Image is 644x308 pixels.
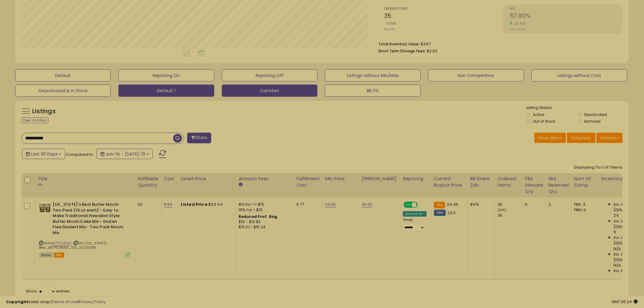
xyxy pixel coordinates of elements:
strong: Copyright [6,299,28,305]
button: Last 30 Days [22,149,65,159]
button: Columns [567,133,596,143]
small: Prev: 43.60% [510,27,526,31]
button: Repricing Off [222,69,317,82]
div: Current Buybox Price [434,176,465,188]
span: All listings currently available for purchase on Amazon [39,253,53,258]
div: Cost [164,176,176,182]
small: (0%) [498,208,506,212]
div: Amazon AI * [403,211,427,217]
div: Listed Price [181,176,233,182]
div: FBM: 6 [574,207,594,213]
span: Ordered Items [384,7,497,11]
span: Jun-14 - [DATE]-13 [106,151,145,157]
button: Default [15,69,111,82]
span: ROI [510,7,622,11]
small: 32.80% [513,21,527,26]
span: Compared to: [66,152,94,157]
div: FBA: 3 [574,202,594,207]
a: 23.00 [325,201,336,208]
div: Displaying 1 to 1 of 1 items [574,165,623,170]
div: 35 [498,202,523,207]
small: Amazon Fees. [239,182,242,187]
label: Out of Stock [533,119,555,124]
div: Fulfillable Quantity [138,176,159,188]
div: Clear All Filters [21,117,48,123]
a: Terms of Use [52,299,78,305]
div: Repricing [403,176,429,182]
div: 8% for <= $15 [239,202,289,207]
div: $10 - $10.83 [239,219,289,225]
button: Jun-14 - [DATE]-13 [96,149,153,159]
div: 5.77 [296,202,318,207]
div: FBA Reserved Qty [548,176,569,195]
button: Repricing On [118,69,214,82]
span: Last 30 Days [31,151,58,157]
span: OFF [417,202,427,208]
div: Num of Comp. [574,176,596,188]
span: 23.5 [447,210,456,216]
b: [US_STATE]'s Best Butter Mochi Two Pack (15 oz each) - Easy to Make Traditional Hawaiian Style Bu... [53,202,127,237]
h2: 35 [384,12,497,21]
a: 30.00 [362,201,373,208]
button: Listings without Cost [532,69,627,82]
span: $2.62 [427,48,437,54]
span: 11 [614,229,616,235]
span: | SKU: [US_STATE]'s Best_B07PCK8X5T_9.9_20250319 [39,241,107,250]
b: Total Inventory Value: [378,41,420,47]
span: FBA [54,253,64,258]
small: FBA [434,202,445,208]
div: $24.44 [181,202,231,207]
div: Title [37,176,132,182]
span: ON [404,202,412,208]
img: 51hRu3Vu0dL._SL40_.jpg [39,202,51,214]
button: Save View [534,133,566,143]
div: ASIN: [39,202,130,257]
a: Privacy Policy [79,299,106,305]
span: N/A [614,246,621,252]
span: 2025-08-13 05:24 GMT [612,299,638,305]
b: Listed Price: [181,201,208,207]
h2: 57.90% [510,12,622,21]
button: Filters [187,133,211,143]
div: Amazon Fees [239,176,291,182]
div: 15% for > $15 [239,207,289,213]
button: Deactivated & In Stock [15,85,111,97]
small: Prev: 35 [384,27,394,31]
h5: Listings [32,107,56,116]
div: $15.01 - $16.24 [239,225,289,230]
a: 9.90 [164,201,172,208]
span: Columns [571,135,590,141]
div: Fulfillment Cost [296,176,320,188]
p: Listing States: [527,105,629,111]
div: [PERSON_NAME] [362,176,398,182]
div: 32 [138,202,156,207]
div: BB Share 24h. [471,176,493,188]
label: Active [533,112,544,117]
div: Ordered Items [498,176,520,188]
div: 0 [525,202,541,207]
small: FBM [434,210,446,216]
span: 24 [614,213,619,218]
div: 84% [471,202,491,207]
label: Archived [584,119,600,124]
button: Default 1 [118,85,214,97]
div: seller snap | | [6,299,106,305]
small: 0.00% [384,21,396,26]
div: Preset: [403,218,427,232]
button: Carroten [222,85,317,97]
div: FBA inbound Qty [525,176,544,195]
button: BB 0% [325,85,421,97]
span: 24.46 [447,201,458,207]
button: Non Competitive [428,69,524,82]
button: Actions [597,133,623,143]
span: Show: entries [26,288,70,294]
div: Min Price [325,176,356,182]
div: 3 [548,202,567,207]
a: B07PCK8X5T [51,241,72,246]
b: Short Term Storage Fees: [378,48,426,54]
label: Deactivated [584,112,607,117]
li: $347 [378,40,618,47]
div: 35 [498,213,523,218]
b: Reduced Prof. Rng. [239,214,278,219]
button: Listings without Min/Max [325,69,421,82]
